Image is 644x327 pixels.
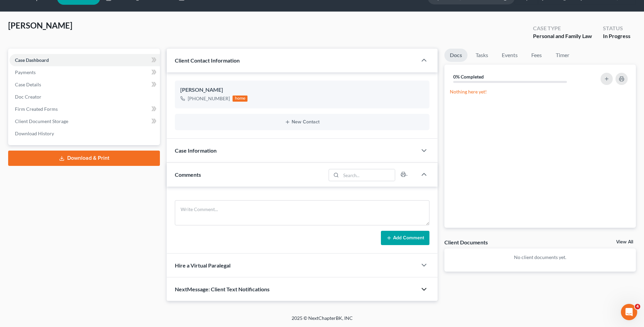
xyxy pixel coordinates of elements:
[175,171,201,178] span: Comments
[470,49,494,62] a: Tasks
[15,57,49,63] span: Case Dashboard
[453,74,484,80] strong: 0% Completed
[180,86,424,94] div: [PERSON_NAME]
[533,32,592,40] div: Personal and Family Law
[8,20,72,30] span: [PERSON_NAME]
[635,304,640,309] span: 4
[450,254,630,261] p: No client documents yet.
[444,49,467,62] a: Docs
[10,54,160,66] a: Case Dashboard
[15,94,41,100] span: Doc Creator
[533,24,592,32] div: Case Type
[10,103,160,115] a: Firm Created Forms
[10,91,160,103] a: Doc Creator
[175,57,240,64] span: Client Contact Information
[444,239,488,246] div: Client Documents
[175,147,217,154] span: Case Information
[188,95,230,102] div: [PHONE_NUMBER]
[450,88,630,95] p: Nothing here yet!
[129,315,516,327] div: 2025 © NextChapterBK, INC
[381,231,429,245] button: Add Comment
[10,79,160,91] a: Case Details
[175,286,270,292] span: NextMessage: Client Text Notifications
[15,82,41,87] span: Case Details
[496,49,523,62] a: Events
[526,49,548,62] a: Fees
[621,304,637,320] iframe: Intercom live chat
[175,262,231,269] span: Hire a Virtual Paralegal
[616,240,633,244] a: View All
[10,127,160,140] a: Download History
[603,24,630,32] div: Status
[233,96,247,102] div: home
[10,66,160,79] a: Payments
[15,118,68,124] span: Client Document Storage
[15,69,36,75] span: Payments
[341,169,395,181] input: Search...
[10,115,160,127] a: Client Document Storage
[550,49,575,62] a: Timer
[8,151,160,166] a: Download & Print
[15,106,58,112] span: Firm Created Forms
[180,119,424,125] button: New Contact
[603,32,630,40] div: In Progress
[15,131,54,136] span: Download History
